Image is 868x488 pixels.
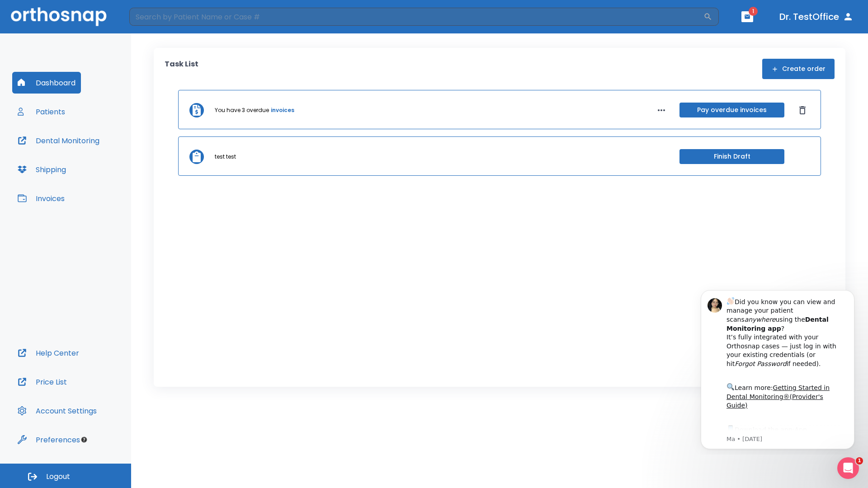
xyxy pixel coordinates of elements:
[679,149,784,164] button: Finish Draft
[762,59,835,79] button: Create order
[749,7,758,16] span: 1
[215,153,236,161] p: test test
[12,101,71,122] button: Patients
[12,159,71,180] button: Shipping
[11,7,107,26] img: Orthosnap
[837,457,859,479] iframe: Intercom live chat
[46,472,70,482] span: Logout
[271,106,294,114] a: invoices
[215,106,269,114] p: You have 3 overdue
[12,342,85,364] button: Help Center
[12,130,105,151] button: Dental Monitoring
[776,9,857,25] button: Dr. TestOffice
[129,8,703,26] input: Search by Patient Name or Case #
[39,142,153,188] div: Download the app: | ​ Let us know if you need help getting started!
[39,144,120,160] a: App Store
[795,103,810,117] button: Dismiss
[165,59,198,79] p: Task List
[12,371,72,393] button: Price List
[80,436,88,444] div: Tooltip anchor
[12,72,81,94] button: Dashboard
[856,457,863,465] span: 1
[679,103,784,117] button: Pay overdue invoices
[12,188,70,209] button: Invoices
[12,400,102,422] button: Account Settings
[12,429,85,450] button: Preferences
[687,282,868,455] iframe: Intercom notifications message
[39,153,153,161] p: Message from Ma, sent 4w ago
[153,14,160,21] button: Dismiss notification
